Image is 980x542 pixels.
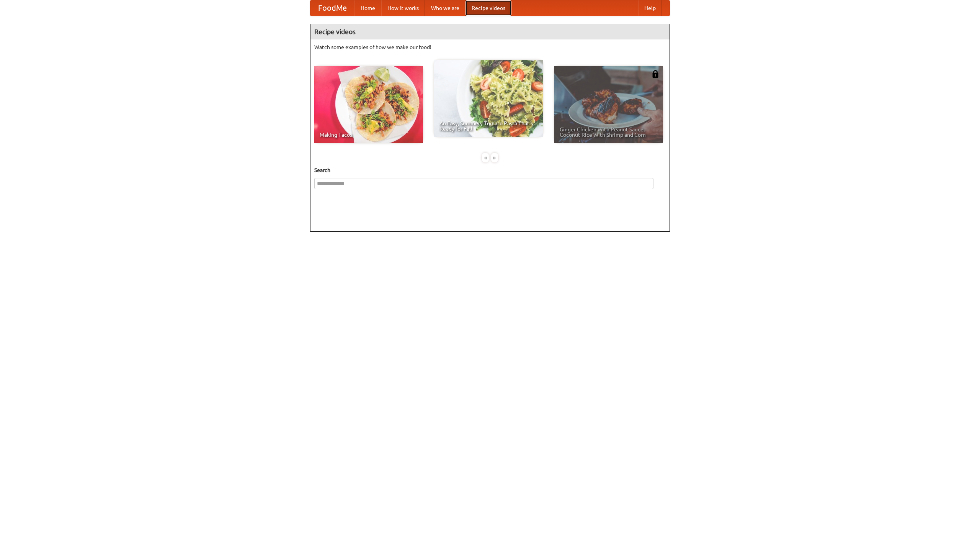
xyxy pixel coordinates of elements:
div: » [491,153,498,162]
a: How it works [381,0,425,16]
p: Watch some examples of how we make our food! [314,43,666,51]
a: Who we are [425,0,465,16]
img: 483408.png [652,70,659,78]
a: FoodMe [310,0,354,16]
h5: Search [314,166,666,174]
h4: Recipe videos [310,24,670,39]
a: Recipe videos [465,0,511,16]
div: « [482,153,489,162]
a: Making Tacos [314,66,423,143]
a: An Easy, Summery Tomato Pasta That's Ready for Fall [434,60,543,137]
a: Home [354,0,381,16]
span: Making Tacos [320,132,418,138]
span: An Easy, Summery Tomato Pasta That's Ready for Fall [439,121,537,131]
a: Help [638,0,662,16]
